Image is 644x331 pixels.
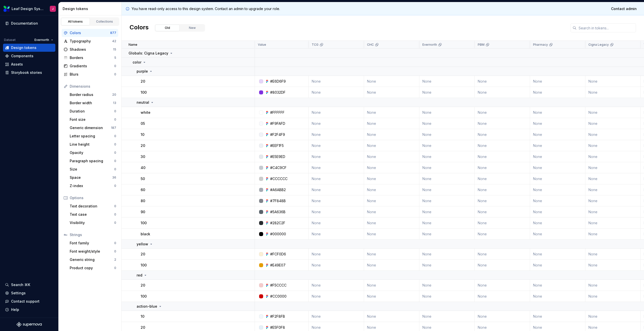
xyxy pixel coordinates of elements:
[3,306,55,314] button: Help
[11,45,36,50] div: Design tokens
[141,121,145,126] p: 05
[70,72,114,77] div: Blurs
[112,93,116,97] div: 20
[270,154,285,159] div: #E5E9ED
[475,162,530,173] td: None
[585,291,641,302] td: None
[309,87,364,98] td: None
[364,87,419,98] td: None
[530,151,585,162] td: None
[309,291,364,302] td: None
[530,129,585,140] td: None
[114,258,116,262] div: 2
[270,187,286,192] div: #A6ABB2
[11,53,33,59] div: Components
[3,297,55,305] button: Contact support
[475,173,530,184] td: None
[530,184,585,195] td: None
[70,167,114,172] div: Size
[3,289,55,297] a: Settings
[475,129,530,140] td: None
[585,87,641,98] td: None
[588,43,609,47] p: Cigna Legacy
[419,76,475,87] td: None
[70,150,114,155] div: Opacity
[141,232,150,237] p: black
[114,221,116,225] div: 0
[3,52,55,60] a: Components
[70,47,113,52] div: Shadows
[141,283,145,288] p: 20
[114,266,116,270] div: 0
[419,280,475,291] td: None
[70,134,114,139] div: Letter spacing
[364,162,419,173] td: None
[585,229,641,240] td: None
[114,118,116,122] div: 0
[141,132,144,137] p: 10
[585,140,641,151] td: None
[141,294,147,299] p: 100
[309,217,364,229] td: None
[68,239,118,247] a: Font family0
[141,198,145,203] p: 80
[530,217,585,229] td: None
[70,30,110,35] div: Colors
[114,72,116,76] div: 0
[114,151,116,155] div: 0
[270,110,285,115] div: #FFFFFF
[530,118,585,129] td: None
[309,311,364,322] td: None
[270,79,286,84] div: #E6D6F9
[68,132,118,140] a: Letter spacing0
[270,165,287,170] div: #C4C9CF
[11,299,39,304] div: Contact support
[114,109,116,113] div: 0
[475,249,530,260] td: None
[530,76,585,87] td: None
[585,151,641,162] td: None
[110,31,116,35] div: 877
[68,256,118,264] a: Generic string2
[309,173,364,184] td: None
[530,173,585,184] td: None
[309,206,364,217] td: None
[68,157,118,165] a: Paragraph spacing0
[11,21,38,26] div: Documentation
[70,84,116,89] div: Dimensions
[70,158,114,163] div: Paragraph spacing
[270,90,286,95] div: #8032DF
[364,195,419,206] td: None
[530,162,585,173] td: None
[141,143,145,148] p: 20
[585,118,641,129] td: None
[419,206,475,217] td: None
[270,132,285,137] div: #F2F4F9
[419,184,475,195] td: None
[70,39,112,44] div: Typography
[364,229,419,240] td: None
[475,260,530,271] td: None
[130,23,149,32] h2: Colors
[137,242,148,247] p: yellow
[475,229,530,240] td: None
[11,307,19,312] div: Help
[68,116,118,124] a: Font size0
[585,195,641,206] td: None
[419,107,475,118] td: None
[585,107,641,118] td: None
[141,220,147,226] p: 100
[364,206,419,217] td: None
[62,37,118,45] a: Typography42
[68,140,118,148] a: Line height0
[364,217,419,229] td: None
[309,195,364,206] td: None
[475,217,530,229] td: None
[70,195,116,200] div: Options
[270,283,287,288] div: #F5CCCC
[114,212,116,216] div: 0
[114,241,116,245] div: 0
[114,184,116,188] div: 0
[475,118,530,129] td: None
[70,204,114,209] div: Text decoration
